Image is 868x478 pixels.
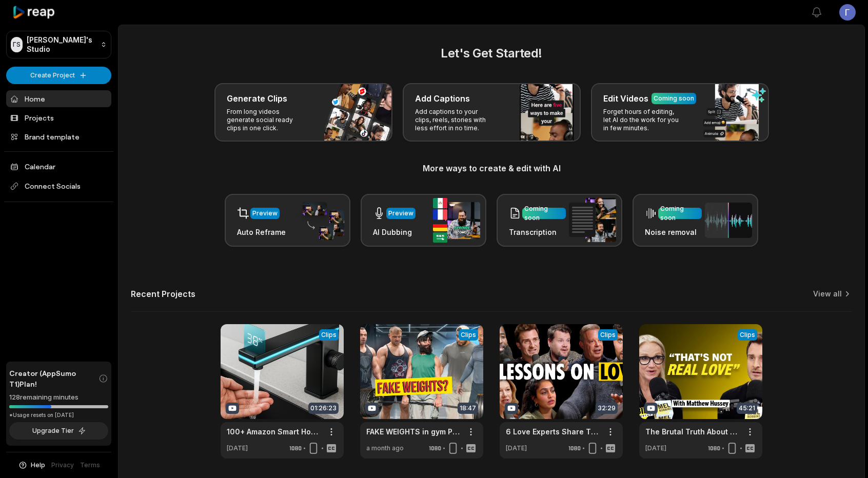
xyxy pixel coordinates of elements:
p: [PERSON_NAME]'s Studio [27,35,96,54]
a: Privacy [51,461,74,470]
h3: Edit Videos [603,92,648,105]
h3: Noise removal [645,227,702,237]
div: Preview [252,209,278,218]
a: Brand template [6,128,111,145]
h3: Transcription [509,227,566,237]
button: Upgrade Tier [9,422,108,440]
h3: AI Dubbing [373,227,416,237]
a: FAKE WEIGHTS in gym PRANK... | [PERSON_NAME] pretended to be a Beginner #14 [366,426,461,437]
img: noise_removal.png [705,203,752,238]
h3: Add Captions [415,92,470,105]
a: Home [6,90,111,107]
a: View all [813,289,842,299]
span: Connect Socials [6,177,111,195]
h3: Generate Clips [227,92,287,105]
a: 100+ Amazon Smart Home Gadgets For Modern Luxury Living! [227,426,321,437]
span: Creator (AppSumo T1) Plan! [9,368,98,389]
a: 6 Love Experts Share Their Top Dating & Relationship Advice (Compilation Episode) [506,426,600,437]
a: Terms [80,461,100,470]
h3: Auto Reframe [237,227,286,237]
h3: More ways to create & edit with AI [131,162,852,174]
p: Add captions to your clips, reels, stories with less effort in no time. [415,108,495,132]
div: Preview [388,209,413,218]
div: 128 remaining minutes [9,392,108,403]
div: ΓS [11,37,23,52]
div: Coming soon [660,204,700,223]
a: The Brutal Truth About Relationships You Need to Hear [645,426,740,437]
div: Coming soon [524,204,564,223]
span: Help [31,461,45,470]
a: Calendar [6,158,111,175]
img: transcription.png [569,198,616,242]
p: From long videos generate social ready clips in one click. [227,108,306,132]
button: Create Project [6,67,111,84]
h2: Recent Projects [131,289,195,299]
p: Forget hours of editing, let AI do the work for you in few minutes. [603,108,683,132]
a: Projects [6,109,111,126]
div: *Usage resets on [DATE] [9,411,108,419]
div: Coming soon [654,94,694,103]
img: ai_dubbing.png [433,198,480,243]
img: auto_reframe.png [297,201,344,241]
h2: Let's Get Started! [131,44,852,63]
button: Help [18,461,45,470]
